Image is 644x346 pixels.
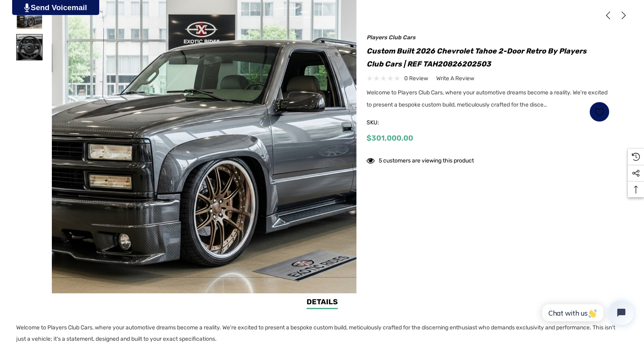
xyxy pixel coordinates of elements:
a: Next [616,11,628,19]
span: Write a Review [436,75,474,82]
div: 5 customers are viewing this product [367,153,474,166]
a: Wish List [589,102,610,122]
svg: Recently Viewed [632,153,640,161]
h1: Custom Built 2026 Chevrolet Tahoe 2-Door Retro by Players Club Cars | REF TAH20826202503 [367,45,610,70]
img: Custom Built 2026 Chevrolet Tahoe 2-Door Retro by Players Club Cars | REF TAH20826202503 [17,34,42,60]
a: Write a Review [436,73,474,83]
a: Previous [604,11,615,19]
svg: Wish List [595,107,604,117]
span: 0 review [404,73,428,83]
img: PjwhLS0gR2VuZXJhdG9yOiBHcmF2aXQuaW8gLS0+PHN2ZyB4bWxucz0iaHR0cDovL3d3dy53My5vcmcvMjAwMC9zdmciIHhtb... [24,3,30,12]
span: Welcome to Players Club Cars, where your automotive dreams become a reality. We're excited to pre... [367,89,608,108]
svg: Top [628,186,644,194]
svg: Social Media [632,169,640,177]
a: Players Club Cars [367,34,416,41]
iframe: Tidio Chat [533,294,640,332]
span: SKU: [367,117,407,128]
p: Welcome to Players Club Cars, where your automotive dreams become a reality. We're excited to pre... [16,322,623,345]
img: Custom Built 2026 Chevrolet Tahoe 2-Door Retro by Players Club Cars | REF TAH20826202503 [17,3,42,29]
span: $301,000.00 [367,134,413,143]
a: Details [307,297,338,309]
